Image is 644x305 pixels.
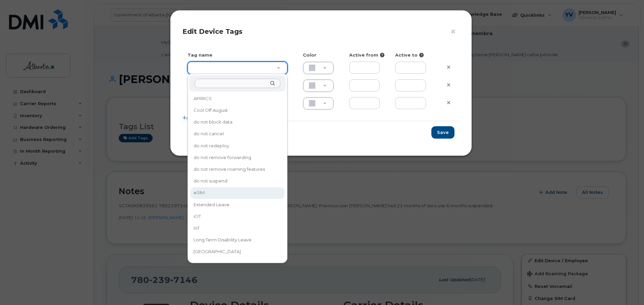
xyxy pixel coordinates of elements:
[191,93,284,104] div: AFRRCS
[191,223,284,233] div: IoT
[191,200,284,210] div: Extended Leave
[191,247,284,257] div: [GEOGRAPHIC_DATA]
[191,117,284,127] div: do not block data
[191,129,284,139] div: do not cancel
[191,164,284,174] div: do not remove roaming features
[191,152,284,163] div: do not remove forwarding
[191,211,284,222] div: iOT
[191,176,284,186] div: do not suspend
[191,105,284,116] div: Cool Off August
[191,258,284,269] div: Seasonal
[191,188,284,198] div: eSIM
[191,235,284,245] div: Long Term Disability Leave
[191,141,284,151] div: do not redeploy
